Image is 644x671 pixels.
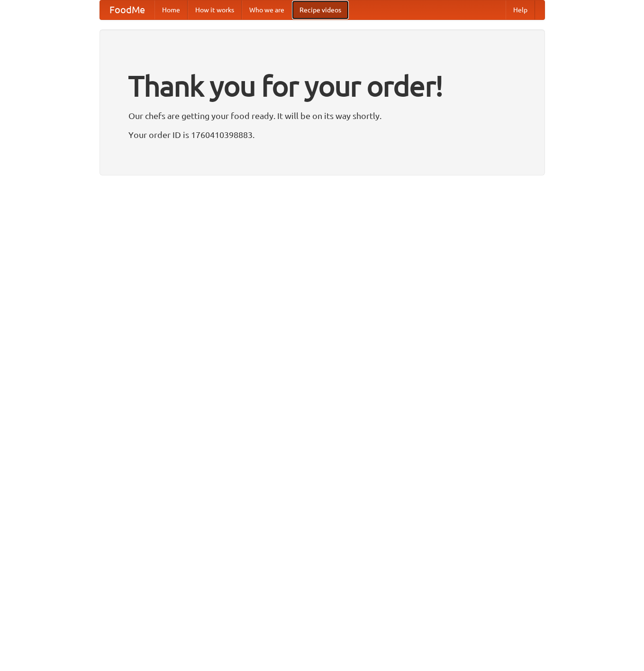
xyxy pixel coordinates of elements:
[154,0,188,19] a: Home
[188,0,242,19] a: How it works
[292,0,349,19] a: Recipe videos
[128,63,516,109] h1: Thank you for your order!
[506,0,535,19] a: Help
[128,109,516,123] p: Our chefs are getting your food ready. It will be on its way shortly.
[242,0,292,19] a: Who we are
[128,128,516,142] p: Your order ID is 1760410398883.
[100,0,154,19] a: FoodMe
